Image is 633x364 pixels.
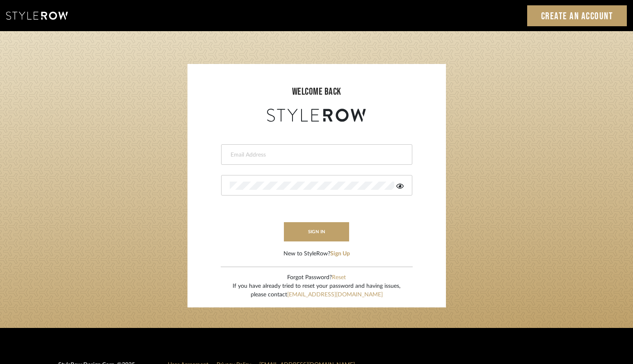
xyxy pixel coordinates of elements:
button: Sign Up [330,250,350,258]
div: Forgot Password? [233,273,400,282]
div: welcome back [196,84,438,99]
div: New to StyleRow? [283,250,350,258]
a: [EMAIL_ADDRESS][DOMAIN_NAME] [287,292,383,298]
input: Email Address [230,151,402,159]
button: Reset [332,273,346,282]
a: Create an Account [527,5,627,26]
div: If you have already tried to reset your password and having issues, please contact [233,282,400,299]
button: sign in [284,222,350,241]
